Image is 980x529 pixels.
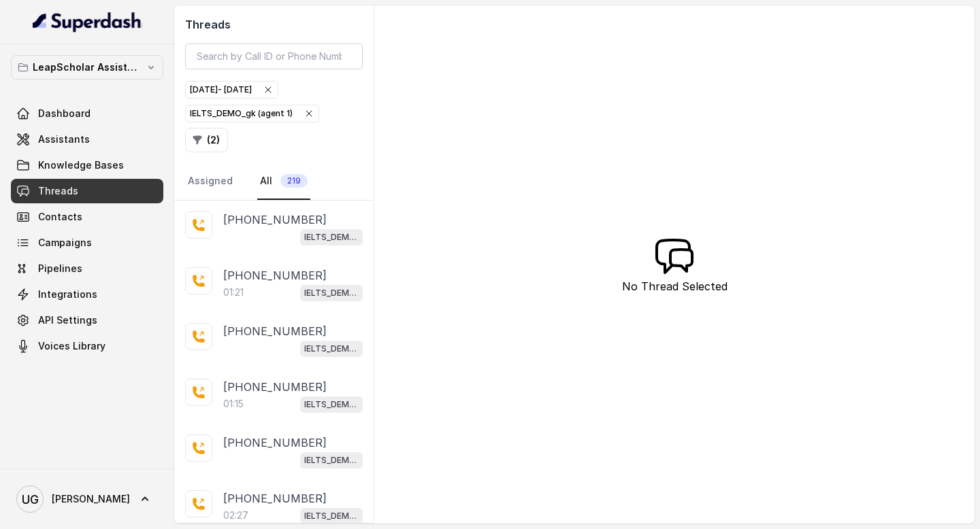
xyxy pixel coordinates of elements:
[185,128,228,152] button: (2)
[33,11,142,33] img: light.svg
[11,334,163,358] a: Voices Library
[304,398,359,411] p: IELTS_DEMO_gk (agent 1)
[185,44,363,69] input: Search by Call ID or Phone Number
[11,231,163,255] a: Campaigns
[38,133,90,146] span: Assistants
[11,179,163,203] a: Threads
[22,492,39,507] text: UG
[280,174,308,188] span: 219
[11,308,163,332] a: API Settings
[185,105,319,122] button: IELTS_DEMO_gk (agent 1)
[185,163,235,200] a: Assigned
[304,286,359,300] p: IELTS_DEMO_gk (agent 1)
[304,454,359,467] p: IELTS_DEMO_gk (agent 1)
[11,127,163,152] a: Assistants
[38,184,78,198] span: Threads
[11,55,163,80] button: LeapScholar Assistant
[185,163,363,200] nav: Tabs
[190,107,314,120] div: IELTS_DEMO_gk (agent 1)
[38,313,97,327] span: API Settings
[223,397,244,411] p: 01:15
[185,16,363,33] h2: Threads
[52,492,130,506] span: [PERSON_NAME]
[38,210,82,224] span: Contacts
[223,509,248,522] p: 02:27
[11,101,163,126] a: Dashboard
[223,267,327,284] p: [PHONE_NUMBER]
[11,256,163,281] a: Pipelines
[11,480,163,518] a: [PERSON_NAME]
[257,163,310,200] a: All219
[38,236,92,250] span: Campaigns
[185,81,278,99] button: [DATE]- [DATE]
[11,282,163,307] a: Integrations
[190,83,274,97] div: [DATE] - [DATE]
[38,288,97,301] span: Integrations
[38,107,91,120] span: Dashboard
[304,509,359,523] p: IELTS_DEMO_gk (agent 1)
[304,342,359,356] p: IELTS_DEMO_gk (agent 1)
[11,153,163,177] a: Knowledge Bases
[223,323,327,339] p: [PHONE_NUMBER]
[38,339,105,353] span: Voices Library
[304,231,359,244] p: IELTS_DEMO_gk (agent 1)
[38,158,124,172] span: Knowledge Bases
[38,262,82,275] span: Pipelines
[223,490,327,507] p: [PHONE_NUMBER]
[11,205,163,229] a: Contacts
[223,286,244,299] p: 01:21
[33,59,142,75] p: LeapScholar Assistant
[223,211,327,228] p: [PHONE_NUMBER]
[223,379,327,395] p: [PHONE_NUMBER]
[622,278,728,294] p: No Thread Selected
[223,434,327,451] p: [PHONE_NUMBER]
